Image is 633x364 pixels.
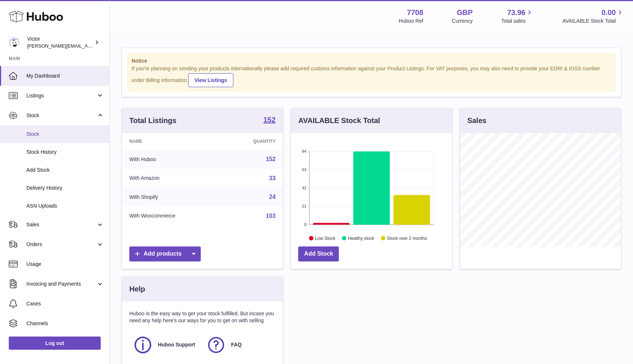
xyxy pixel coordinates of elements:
[302,149,307,153] text: 84
[222,133,283,150] th: Quantity
[122,207,222,226] td: With Woocommerce
[399,18,423,25] div: Huboo Ref
[158,341,195,348] span: Huboo Support
[26,320,104,327] span: Channels
[188,73,233,87] a: View Listings
[298,246,339,261] a: Add Stock
[501,8,534,25] a: 73.96 Total sales
[269,175,276,181] a: 33
[26,167,104,174] span: Add Stock
[26,185,104,192] span: Delivery History
[26,241,96,248] span: Orders
[122,150,222,169] td: With Huboo
[129,246,201,261] a: Add products
[26,131,104,138] span: Stock
[452,18,473,25] div: Currency
[348,235,375,241] text: Healthy stock
[26,203,104,209] span: ASN Uploads
[129,116,177,126] h3: Total Listings
[129,310,275,324] p: Huboo is the easy way to get your stock fulfilled. But incase you need any help here's our ways f...
[266,156,276,162] a: 152
[467,116,486,126] h3: Sales
[266,213,276,219] a: 103
[129,284,145,294] h3: Help
[27,43,147,49] span: [PERSON_NAME][EMAIL_ADDRESS][DOMAIN_NAME]
[601,8,616,18] span: 0.00
[501,18,534,25] span: Total sales
[26,149,104,156] span: Stock History
[302,167,307,172] text: 63
[269,194,276,200] a: 24
[26,261,104,268] span: Usage
[562,8,624,25] a: 0.00 AVAILABLE Stock Total
[457,8,473,18] strong: GBP
[26,92,96,99] span: Listings
[9,337,101,350] a: Log out
[122,133,222,150] th: Name
[9,37,20,48] img: victor@erbology.co
[302,186,307,190] text: 42
[304,222,307,227] text: 0
[132,57,611,64] strong: Notice
[26,281,96,287] span: Invoicing and Payments
[302,204,307,208] text: 21
[507,8,525,18] span: 73.96
[206,335,272,355] a: FAQ
[122,169,222,188] td: With Amazon
[298,116,380,126] h3: AVAILABLE Stock Total
[263,116,275,125] a: 152
[231,341,242,348] span: FAQ
[562,18,624,25] span: AVAILABLE Stock Total
[387,235,427,241] text: Stock over 2 months
[407,8,423,18] strong: 7708
[27,36,93,49] div: Victor
[26,221,96,228] span: Sales
[26,112,96,119] span: Stock
[263,116,275,123] strong: 152
[26,73,104,79] span: My Dashboard
[132,65,611,87] div: If you're planning on sending your products internationally please add required customs informati...
[315,235,336,241] text: Low Stock
[133,335,199,355] a: Huboo Support
[26,300,104,307] span: Cases
[122,187,222,207] td: With Shopify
